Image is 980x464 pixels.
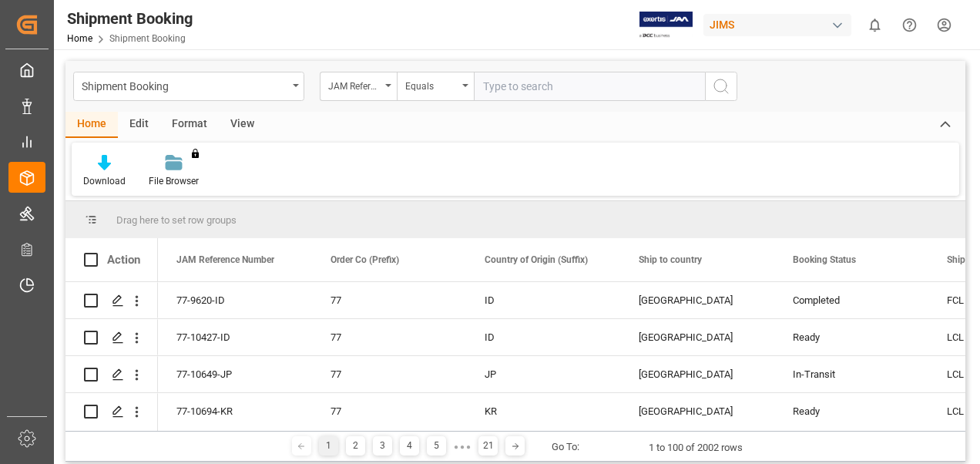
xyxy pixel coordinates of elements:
[427,436,446,456] div: 5
[485,254,588,265] span: Country of Origin (Suffix)
[116,214,237,226] span: Drag here to set row groups
[158,393,312,429] div: 77-10694-KR
[346,436,365,456] div: 2
[552,439,579,455] div: Go To:
[373,436,392,456] div: 3
[67,7,193,30] div: Shipment Booking
[331,283,448,318] div: 77
[892,8,927,42] button: Help Center
[176,254,274,265] span: JAM Reference Number
[705,72,737,101] button: search button
[400,436,419,456] div: 4
[107,253,140,267] div: Action
[328,76,381,93] div: JAM Reference Number
[331,357,448,392] div: 77
[158,282,312,318] div: 77-9620-ID
[331,394,448,429] div: 77
[65,282,158,319] div: Press SPACE to select this row.
[158,319,312,355] div: 77-10427-ID
[639,320,756,355] div: [GEOGRAPHIC_DATA]
[485,283,602,318] div: ID
[639,394,756,429] div: [GEOGRAPHIC_DATA]
[319,436,338,456] div: 1
[639,12,693,39] img: Exertis%20JAM%20-%20Email%20Logo.jpg_1722504956.jpg
[405,76,458,93] div: Equals
[331,254,399,265] span: Order Co (Prefix)
[793,357,910,392] div: In-Transit
[485,357,602,392] div: JP
[320,72,397,101] button: open menu
[67,33,92,44] a: Home
[397,72,474,101] button: open menu
[65,319,158,356] div: Press SPACE to select this row.
[65,112,118,138] div: Home
[65,393,158,430] div: Press SPACE to select this row.
[65,356,158,393] div: Press SPACE to select this row.
[82,76,287,95] div: Shipment Booking
[639,357,756,392] div: [GEOGRAPHIC_DATA]
[793,283,910,318] div: Completed
[703,14,851,36] div: JIMS
[485,320,602,355] div: ID
[649,440,743,456] div: 1 to 100 of 2002 rows
[793,254,856,265] span: Booking Status
[454,441,471,452] div: ● ● ●
[73,72,304,101] button: open menu
[793,320,910,355] div: Ready
[158,356,312,392] div: 77-10649-JP
[639,283,756,318] div: [GEOGRAPHIC_DATA]
[160,112,219,138] div: Format
[857,8,892,42] button: show 0 new notifications
[331,320,448,355] div: 77
[793,394,910,429] div: Ready
[474,72,705,101] input: Type to search
[703,10,857,39] button: JIMS
[118,112,160,138] div: Edit
[478,436,498,456] div: 21
[83,174,126,188] div: Download
[639,254,702,265] span: Ship to country
[485,394,602,429] div: KR
[219,112,266,138] div: View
